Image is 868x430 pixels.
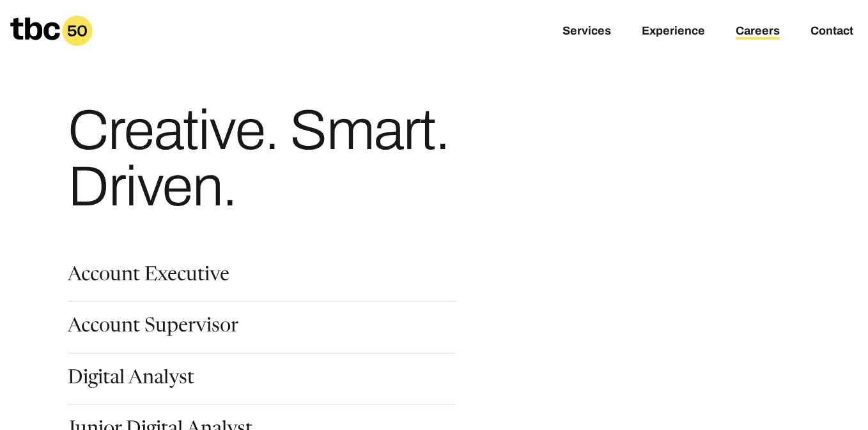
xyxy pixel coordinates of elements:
a: Careers [736,24,780,40]
a: Account Executive [68,266,229,288]
a: Services [562,24,611,40]
a: Homepage [10,15,93,46]
a: Digital Analyst [68,369,194,391]
a: Experience [642,24,705,40]
a: Account Supervisor [68,317,238,339]
h1: Creative. Smart. Driven. [68,102,559,215]
a: Contact [810,24,853,40]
